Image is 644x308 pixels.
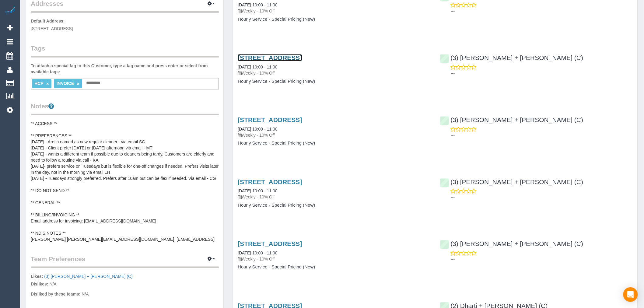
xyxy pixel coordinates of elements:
[238,8,431,14] p: Weekly - 10% Off
[440,54,583,61] a: (3) [PERSON_NAME] + [PERSON_NAME] (C)
[238,54,302,61] a: [STREET_ADDRESS]
[238,79,431,84] h4: Hourly Service - Special Pricing (New)
[238,194,431,200] p: Weekly - 10% Off
[238,240,302,247] a: [STREET_ADDRESS]
[238,256,431,262] p: Weekly - 10% Off
[238,116,302,123] a: [STREET_ADDRESS]
[31,44,219,58] legend: Tags
[34,81,43,86] span: HCP
[440,116,583,123] a: (3) [PERSON_NAME] + [PERSON_NAME] (C)
[440,178,583,185] a: (3) [PERSON_NAME] + [PERSON_NAME] (C)
[57,81,74,86] span: INVOICE
[238,203,431,208] h4: Hourly Service - Special Pricing (New)
[31,281,48,287] label: Dislikes:
[4,6,16,15] img: Automaid Logo
[238,250,277,255] a: [DATE] 10:00 - 11:00
[238,178,302,185] a: [STREET_ADDRESS]
[238,264,431,270] h4: Hourly Service - Special Pricing (New)
[31,273,43,279] label: Likes:
[238,2,277,7] a: [DATE] 10:00 - 11:00
[31,121,219,242] pre: ** ACCESS ** ** PREFERENCES ** [DATE] - Arefin named as new regular cleaner - via email SC [DATE]...
[623,287,638,302] div: Open Intercom Messenger
[44,274,133,279] a: (3) [PERSON_NAME] + [PERSON_NAME] (C)
[31,26,73,31] span: [STREET_ADDRESS]
[238,141,431,146] h4: Hourly Service - Special Pricing (New)
[238,17,431,22] h4: Hourly Service - Special Pricing (New)
[82,292,89,296] span: N/A
[451,256,633,262] p: ---
[46,81,49,86] a: ×
[238,127,277,131] a: [DATE] 10:00 - 11:00
[31,102,219,115] legend: Notes
[440,240,583,247] a: (3) [PERSON_NAME] + [PERSON_NAME] (C)
[31,18,65,24] label: Default Address:
[238,188,277,193] a: [DATE] 10:00 - 11:00
[77,81,79,86] a: ×
[31,291,80,297] label: Disliked by these teams:
[31,254,219,268] legend: Team Preferences
[49,282,56,286] span: N/A
[238,132,431,138] p: Weekly - 10% Off
[238,70,431,76] p: Weekly - 10% Off
[451,70,633,76] p: ---
[451,194,633,200] p: ---
[451,132,633,138] p: ---
[31,63,219,75] label: To attach a special tag to this Customer, type a tag name and press enter or select from availabl...
[451,8,633,14] p: ---
[238,65,277,69] a: [DATE] 10:00 - 11:00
